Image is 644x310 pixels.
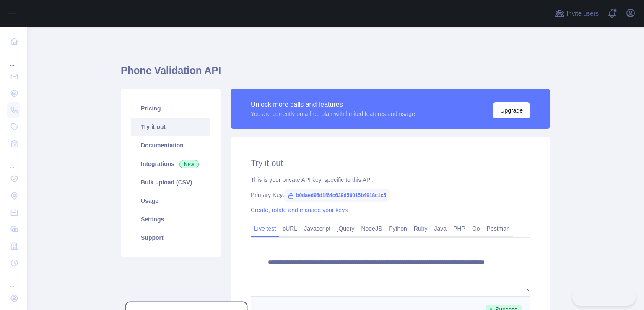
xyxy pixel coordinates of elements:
[251,207,348,213] a: Create, rotate and manage your keys
[121,64,550,84] h1: Phone Validation API
[251,100,415,110] div: Unlock more calls and features
[131,99,210,118] a: Pricing
[131,229,210,247] a: Support
[7,153,20,170] div: ...
[358,222,385,235] a: NodeJS
[251,191,530,199] div: Primary Key:
[7,50,20,67] div: ...
[284,189,390,202] span: b0daed95d1f64c639d56015b4918c1c5
[483,222,513,235] a: Postman
[131,136,210,155] a: Documentation
[7,272,20,289] div: ...
[469,222,483,235] a: Go
[279,222,301,235] a: cURL
[566,9,599,18] span: Invite users
[385,222,410,235] a: Python
[131,155,210,173] a: Integrations New
[553,7,600,20] button: Invite users
[251,157,530,169] h2: Try it out
[450,222,469,235] a: PHP
[131,118,210,136] a: Try it out
[131,192,210,210] a: Usage
[572,288,636,306] iframe: Toggle Customer Support
[131,173,210,192] a: Bulk upload (CSV)
[179,160,199,168] span: New
[334,222,358,235] a: jQuery
[251,176,530,184] div: This is your private API key, specific to this API.
[493,102,530,118] button: Upgrade
[301,222,334,235] a: Javascript
[131,210,210,229] a: Settings
[251,222,279,235] a: Live test
[410,222,431,235] a: Ruby
[431,222,450,235] a: Java
[251,110,415,118] div: You are currently on a free plan with limited features and usage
